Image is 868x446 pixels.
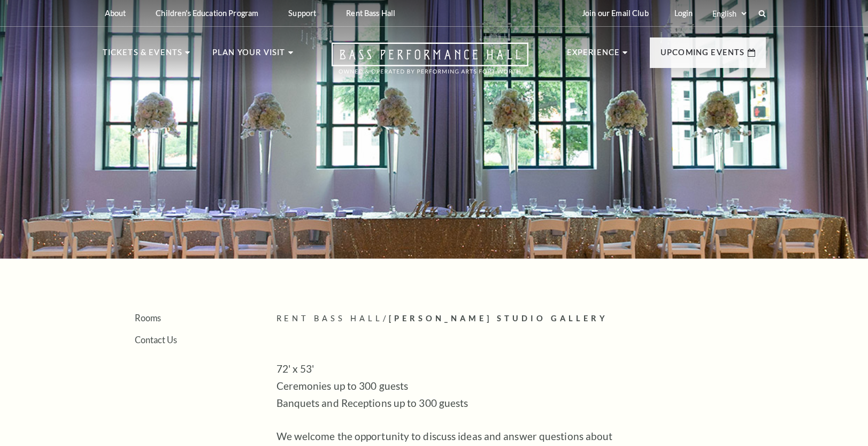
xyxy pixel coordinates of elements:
[710,9,748,19] select: Select:
[288,9,316,18] p: Support
[212,46,286,65] p: Plan Your Visit
[346,9,395,18] p: Rent Bass Hall
[103,46,183,65] p: Tickets & Events
[135,313,161,323] a: Rooms
[276,360,624,412] p: 72' x 53' Ceremonies up to 300 guests Banquets and Receptions up to 300 guests
[567,46,620,65] p: Experience
[135,335,177,345] a: Contact Us
[105,9,126,18] p: About
[660,46,745,65] p: Upcoming Events
[389,314,608,323] span: [PERSON_NAME] Studio Gallery
[276,312,766,326] p: /
[156,9,258,18] p: Children's Education Program
[276,314,383,323] span: Rent Bass Hall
